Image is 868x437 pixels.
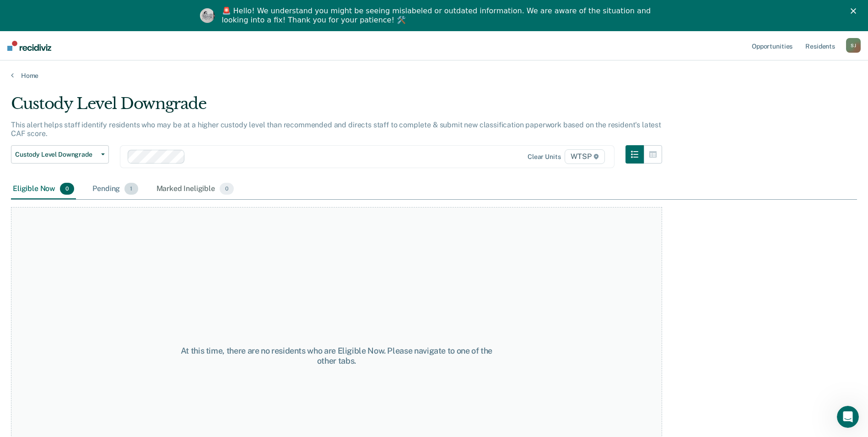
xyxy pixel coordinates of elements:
a: Residents [803,31,837,60]
div: Pending1 [91,179,140,199]
button: SJ [846,38,861,53]
div: Eligible Now0 [11,179,76,199]
div: Clear units [528,153,561,161]
button: Custody Level Downgrade [11,145,109,164]
img: Profile image for Kim [200,8,215,23]
div: Marked Ineligible0 [155,179,236,199]
div: 🚨 Hello! We understand you might be seeing mislabeled or outdated information. We are aware of th... [222,6,654,25]
a: Opportunities [750,31,794,60]
div: Custody Level Downgrade [11,94,662,120]
div: At this time, there are no residents who are Eligible Now. Please navigate to one of the other tabs. [174,346,499,366]
div: S J [846,38,861,53]
a: Home [11,71,857,80]
img: Recidiviz [7,41,51,51]
iframe: Intercom live chat [837,406,859,428]
span: 0 [60,183,74,195]
p: This alert helps staff identify residents who may be at a higher custody level than recommended a... [11,120,661,138]
span: 0 [220,183,234,195]
span: 1 [124,183,138,195]
span: WTSP [565,149,605,164]
span: Custody Level Downgrade [15,151,97,158]
div: Close [851,8,860,14]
